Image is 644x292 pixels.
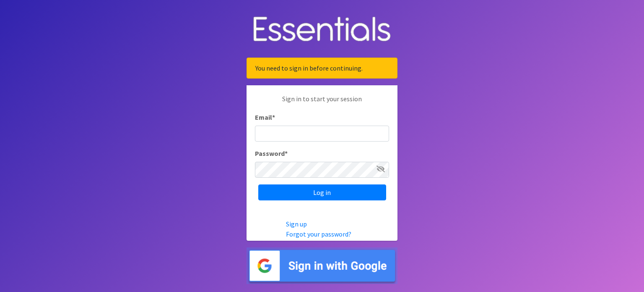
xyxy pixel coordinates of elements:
[247,247,397,284] img: Sign in with Google
[255,112,275,122] label: Email
[286,230,351,238] a: Forgot your password?
[247,58,397,79] div: You need to sign in before continuing.
[286,220,307,228] a: Sign up
[255,148,288,158] label: Password
[272,113,275,121] abbr: required
[258,184,386,200] input: Log in
[247,8,397,51] img: Human Essentials
[285,149,288,158] abbr: required
[255,94,389,112] p: Sign in to start your session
